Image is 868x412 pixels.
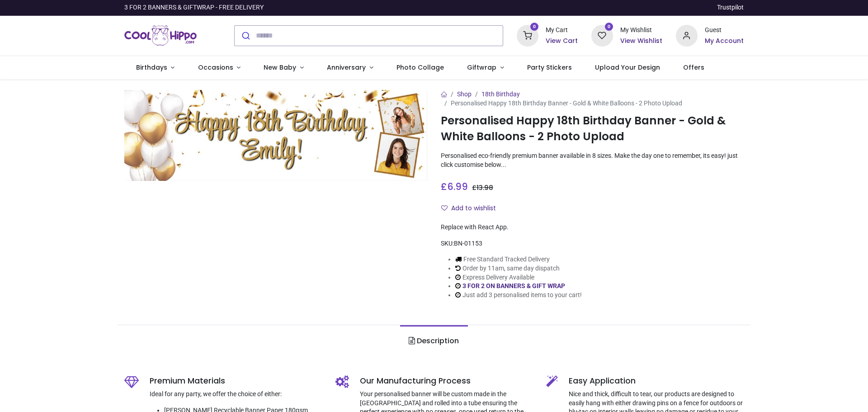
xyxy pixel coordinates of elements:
span: 6.99 [447,180,468,193]
h5: Easy Application [569,375,744,387]
a: 18th Birthday [481,90,520,98]
div: 3 FOR 2 BANNERS & GIFTWRAP - FREE DELIVERY [124,3,264,12]
button: Add to wishlistAdd to wishlist [441,201,504,216]
a: New Baby [252,56,316,80]
li: Just add 3 personalised items to your cart! [455,291,582,300]
h5: Premium Materials [150,375,322,387]
a: Occasions [186,56,252,80]
span: Personalised Happy 18th Birthday Banner - Gold & White Balloons - 2 Photo Upload [451,99,682,107]
span: New Baby [264,63,296,72]
h1: Personalised Happy 18th Birthday Banner - Gold & White Balloons - 2 Photo Upload [441,113,744,144]
li: Free Standard Tracked Delivery [455,255,582,264]
span: Offers [683,63,704,72]
span: £ [441,180,468,193]
span: Photo Collage [396,63,444,72]
sup: 0 [530,23,539,31]
a: Shop [457,90,472,98]
span: 13.98 [476,183,493,192]
a: Trustpilot [717,3,744,12]
li: Order by 11am, same day dispatch [455,264,582,273]
div: Replace with React App. [441,223,744,232]
a: Logo of Cool Hippo [124,23,197,48]
a: Birthdays [124,56,186,80]
div: My Wishlist [620,26,662,35]
img: Personalised Happy 18th Birthday Banner - Gold & White Balloons - 2 Photo Upload [124,90,427,181]
div: SKU: [441,239,744,248]
a: Description [400,325,467,357]
img: Cool Hippo [124,23,197,48]
span: Birthdays [136,63,167,72]
span: Upload Your Design [595,63,660,72]
div: My Cart [546,26,578,35]
a: 3 FOR 2 ON BANNERS & GIFT WRAP [462,282,565,289]
a: View Wishlist [620,37,662,46]
span: £ [472,183,493,192]
a: My Account [705,37,744,46]
p: Ideal for any party, we offer the choice of either: [150,390,322,399]
p: Personalised eco-friendly premium banner available in 8 sizes. Make the day one to remember, its ... [441,152,744,169]
a: View Cart [546,37,578,46]
a: Giftwrap [455,56,515,80]
span: Occasions [198,63,233,72]
li: Express Delivery Available [455,273,582,282]
div: Guest [705,26,744,35]
button: Submit [235,26,256,46]
span: Party Stickers [527,63,572,72]
sup: 0 [605,23,613,31]
a: Anniversary [315,56,385,80]
span: Giftwrap [467,63,496,72]
a: 0 [591,31,613,38]
i: Add to wishlist [441,205,448,211]
span: Anniversary [327,63,366,72]
h5: Our Manufacturing Process [360,375,533,387]
span: BN-01153 [454,240,482,247]
a: 0 [517,31,538,38]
